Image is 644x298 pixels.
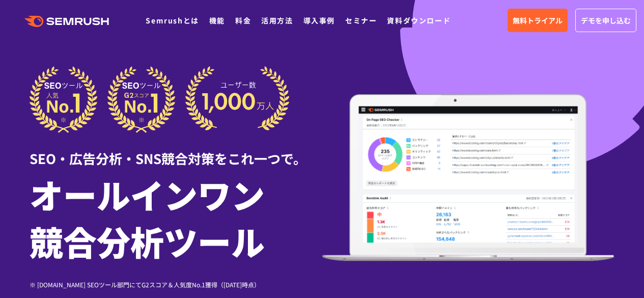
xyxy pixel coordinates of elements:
a: セミナー [345,15,377,25]
div: ※ [DOMAIN_NAME] SEOツール部門にてG2スコア＆人気度No.1獲得（[DATE]時点） [30,280,322,289]
a: 導入事例 [303,15,335,25]
a: 機能 [209,15,225,25]
a: デモを申し込む [575,9,636,32]
span: デモを申し込む [581,15,631,26]
h1: オールインワン 競合分析ツール [30,171,322,264]
a: 活用方法 [261,15,293,25]
a: Semrushとは [146,15,199,25]
a: 料金 [235,15,251,25]
div: SEO・広告分析・SNS競合対策をこれ一つで。 [30,133,322,168]
a: 資料ダウンロード [387,15,451,25]
span: 無料トライアル [513,15,563,26]
a: 無料トライアル [508,9,568,32]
